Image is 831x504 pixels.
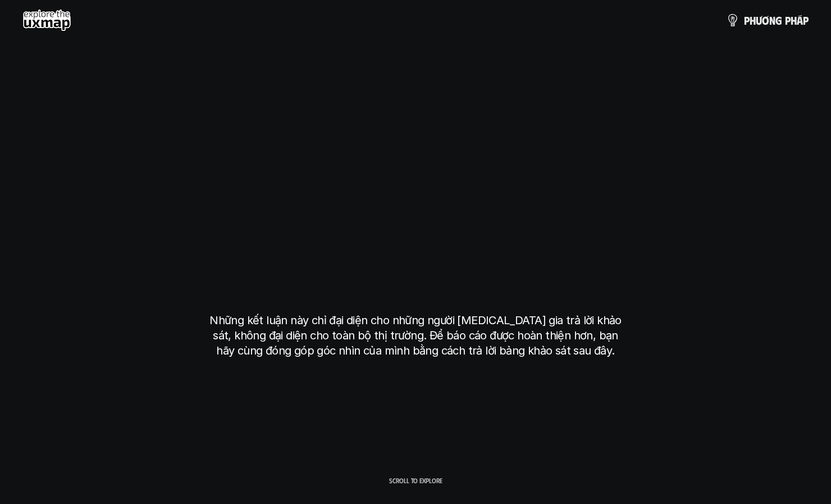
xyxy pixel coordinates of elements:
p: Những kết luận này chỉ đại diện cho những người [MEDICAL_DATA] gia trả lời khảo sát, không đại di... [205,313,626,358]
span: ư [756,14,762,26]
span: h [750,14,756,26]
span: p [803,14,809,26]
h1: phạm vi công việc của [211,152,620,199]
span: h [791,14,797,26]
span: p [785,14,791,26]
span: g [775,14,782,26]
a: phươngpháp [726,9,809,31]
span: p [744,14,750,26]
span: á [797,14,803,26]
h1: tại [GEOGRAPHIC_DATA] [216,241,616,288]
h6: Kết quả nghiên cứu [377,124,462,137]
span: ơ [762,14,769,26]
p: Scroll to explore [389,476,442,484]
span: n [769,14,775,26]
